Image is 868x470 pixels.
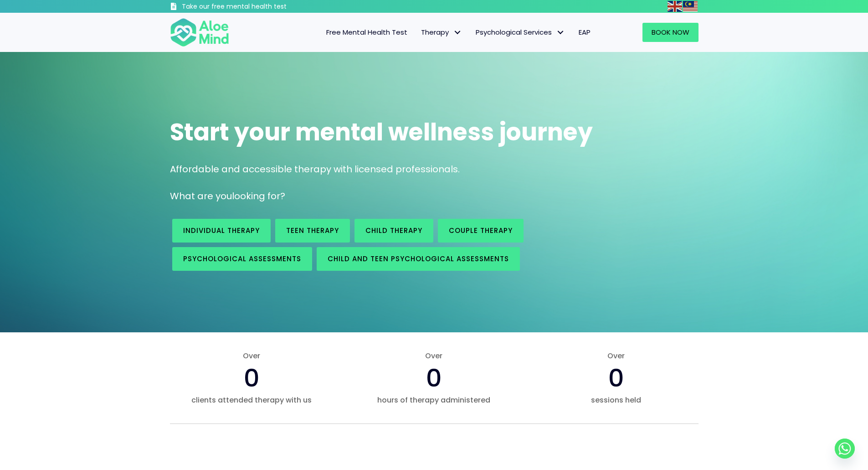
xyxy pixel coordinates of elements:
[426,361,442,395] span: 0
[476,27,565,37] span: Psychological Services
[438,219,524,243] a: Couple therapy
[354,219,433,243] a: Child Therapy
[579,27,591,37] span: EAP
[170,115,593,149] span: Start your mental wellness journey
[170,351,334,361] span: Over
[317,247,520,271] a: Child and Teen Psychological assessments
[352,395,516,405] span: hours of therapy administered
[652,27,689,37] span: Book Now
[451,26,464,39] span: Therapy: submenu
[534,395,698,405] span: sessions held
[365,226,422,235] span: Child Therapy
[244,361,260,395] span: 0
[328,254,509,263] span: Child and Teen Psychological assessments
[642,23,699,42] a: Book Now
[170,395,334,405] span: clients attended therapy with us
[170,190,232,202] span: What are you
[319,23,414,42] a: Free Mental Health Test
[352,351,516,361] span: Over
[183,226,260,235] span: Individual therapy
[286,226,339,235] span: Teen Therapy
[241,23,597,42] nav: Menu
[183,254,301,263] span: Psychological assessments
[172,247,312,271] a: Psychological assessments
[326,27,407,37] span: Free Mental Health Test
[683,1,698,12] img: ms
[172,219,271,243] a: Individual therapy
[449,226,513,235] span: Couple therapy
[469,23,572,42] a: Psychological ServicesPsychological Services: submenu
[170,2,335,13] a: Take our free mental health test
[572,23,597,42] a: EAP
[835,439,855,459] a: Whatsapp
[554,26,567,39] span: Psychological Services: submenu
[232,190,285,202] span: looking for?
[170,163,699,176] p: Affordable and accessible therapy with licensed professionals.
[421,27,462,37] span: Therapy
[275,219,350,243] a: Teen Therapy
[414,23,469,42] a: TherapyTherapy: submenu
[668,1,683,11] a: English
[608,361,624,395] span: 0
[683,1,699,11] a: Malay
[534,351,698,361] span: Over
[668,1,682,12] img: en
[170,17,229,47] img: Aloe mind Logo
[182,2,335,11] h3: Take our free mental health test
